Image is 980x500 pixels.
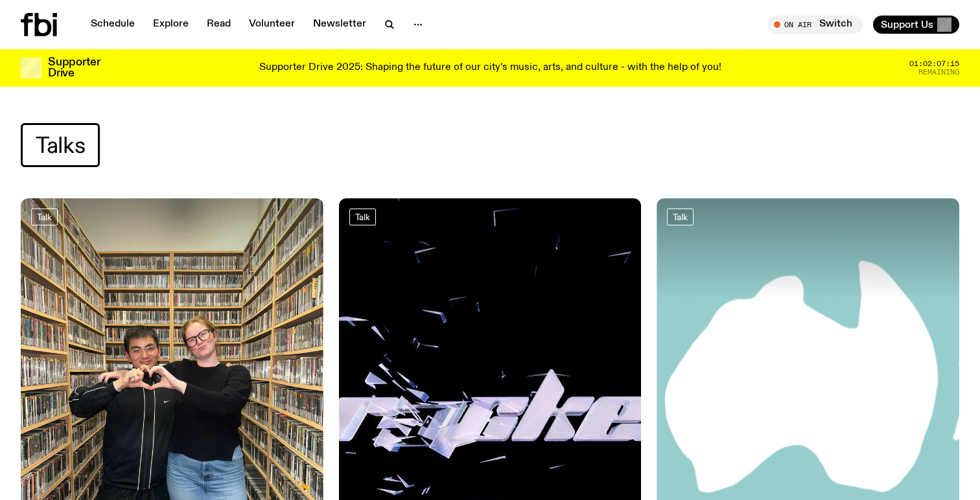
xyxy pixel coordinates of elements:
[355,212,370,222] span: Talk
[881,19,933,30] span: Support Us
[259,62,721,74] p: Supporter Drive 2025: Shaping the future of our city’s music, arts, and culture - with the help o...
[36,133,85,158] span: Talks
[873,16,959,34] button: Support Us
[767,16,863,34] button: On AirSwitch
[305,16,374,34] a: Newsletter
[673,212,688,222] span: Talk
[83,16,143,34] a: Schedule
[37,212,52,222] span: Talk
[909,60,959,67] span: 01:02:07:15
[918,69,959,76] span: Remaining
[349,209,376,225] a: Talk
[31,209,58,225] a: Talk
[199,16,239,34] a: Read
[145,16,196,34] a: Explore
[667,209,694,225] a: Talk
[241,16,303,34] a: Volunteer
[48,57,100,79] h3: Supporter Drive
